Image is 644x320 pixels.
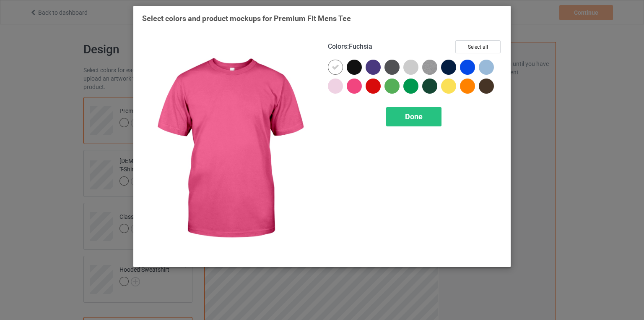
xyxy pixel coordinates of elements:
[142,40,316,258] img: regular.jpg
[328,42,372,51] h4: :
[455,40,501,53] button: Select all
[349,42,372,50] span: Fuchsia
[405,112,423,121] span: Done
[142,14,351,23] span: Select colors and product mockups for Premium Fit Mens Tee
[422,60,437,75] img: heather_texture.png
[328,42,347,50] span: Colors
